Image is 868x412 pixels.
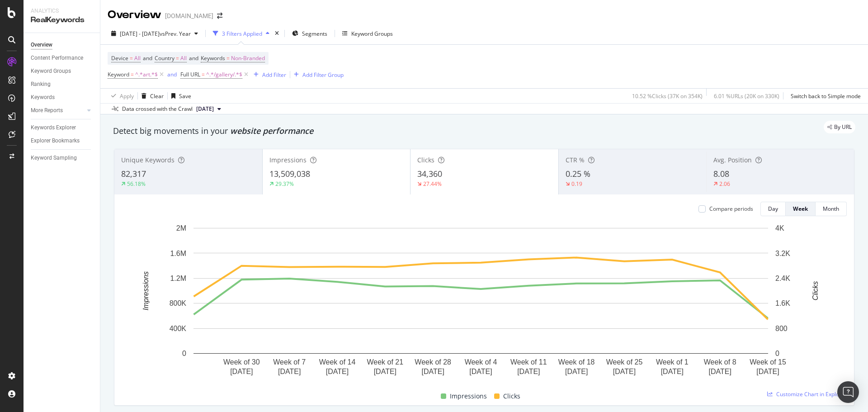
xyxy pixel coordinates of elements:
span: 8.08 [713,168,729,179]
span: Unique Keywords [121,156,175,164]
span: = [226,54,230,62]
span: 34,360 [417,168,442,179]
span: 0.25 % [566,168,590,179]
span: 82,317 [121,168,146,179]
a: Ranking [31,80,94,89]
span: = [202,71,205,78]
button: Month [816,202,847,216]
text: 1.2M [170,275,186,282]
span: Keywords [201,54,225,62]
div: Ranking [31,80,51,89]
div: and [167,71,177,78]
text: 0 [775,350,779,357]
div: Save [179,92,191,100]
div: Add Filter Group [302,71,344,79]
text: 800K [170,299,187,307]
button: Clear [138,89,164,103]
a: Explorer Bookmarks [31,136,94,146]
text: Clicks [811,281,819,301]
button: Segments [288,26,331,41]
div: legacy label [824,121,855,133]
button: Week [786,202,816,216]
div: 2.06 [719,180,730,188]
div: 3 Filters Applied [222,30,262,38]
a: Keyword Groups [31,66,94,76]
text: 400K [170,325,187,332]
div: Switch back to Simple mode [791,92,861,100]
text: Week of 4 [465,358,497,366]
text: 1.6K [775,299,790,307]
div: 6.01 % URLs ( 20K on 330K ) [714,92,779,100]
div: More Reports [31,106,63,115]
span: CTR % [566,156,585,164]
a: Overview [31,40,94,50]
div: [DOMAIN_NAME] [165,11,213,20]
span: Impressions [450,391,487,402]
div: Overview [108,7,161,23]
button: 3 Filters Applied [209,26,273,41]
div: Keyword Groups [351,30,393,38]
text: Week of 21 [367,358,404,366]
text: Week of 15 [750,358,786,366]
div: 27.44% [423,180,442,188]
span: All [134,52,141,65]
text: [DATE] [613,368,636,375]
div: Keyword Sampling [31,153,77,163]
text: [DATE] [661,368,684,375]
svg: A chart. [122,223,840,380]
div: arrow-right-arrow-left [217,13,222,19]
text: Week of 30 [223,358,260,366]
text: [DATE] [469,368,492,375]
text: 2M [176,224,186,232]
text: 4K [775,224,784,232]
span: = [130,54,133,62]
text: [DATE] [374,368,396,375]
a: Customize Chart in Explorer [767,390,847,398]
span: Segments [302,30,327,38]
button: Add Filter [250,69,286,80]
div: Keywords Explorer [31,123,76,133]
button: Switch back to Simple mode [787,89,861,103]
div: Add Filter [262,71,286,79]
span: 2025 Sep. 10th [196,105,214,113]
span: Avg. Position [713,156,752,164]
a: Content Performance [31,53,94,63]
span: Non-Branded [231,52,265,65]
text: [DATE] [230,368,253,375]
div: Open Intercom Messenger [837,381,859,403]
span: Impressions [269,156,307,164]
text: Week of 8 [704,358,736,366]
a: Keywords Explorer [31,123,94,133]
button: Apply [108,89,134,103]
span: Clicks [417,156,434,164]
div: times [273,29,281,38]
span: Country [155,54,175,62]
button: Add Filter Group [290,69,344,80]
text: [DATE] [278,368,301,375]
span: = [176,54,179,62]
span: Keyword [108,71,129,78]
text: [DATE] [708,368,731,375]
text: Week of 1 [656,358,689,366]
text: Impressions [142,271,150,310]
button: and [167,70,177,79]
span: ^.*/gallery/.*$ [206,68,242,81]
span: [DATE] - [DATE] [120,30,160,38]
span: = [131,71,134,78]
span: 13,509,038 [269,168,310,179]
text: 0 [182,350,186,357]
text: [DATE] [421,368,444,375]
a: Keyword Sampling [31,153,94,163]
div: 29.37% [275,180,294,188]
div: Clear [150,92,164,100]
div: Explorer Bookmarks [31,136,80,146]
text: 800 [775,325,788,332]
div: 56.18% [127,180,146,188]
span: Clicks [503,391,520,402]
span: All [180,52,187,65]
span: Customize Chart in Explorer [776,390,847,398]
div: Week [793,205,808,213]
div: Month [823,205,839,213]
button: [DATE] - [DATE]vsPrev. Year [108,26,202,41]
